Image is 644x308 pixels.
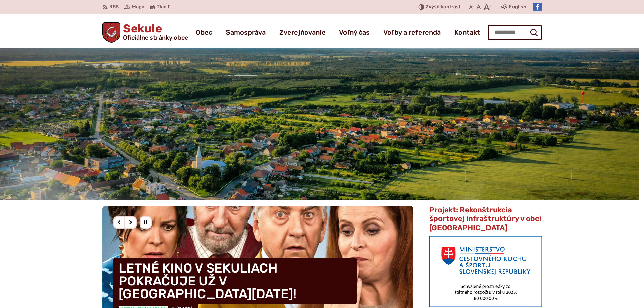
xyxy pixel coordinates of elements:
img: Prejsť na Facebook stránku [533,3,542,11]
span: English [509,3,526,11]
h1: Sekule [120,23,188,41]
a: Kontakt [454,23,480,42]
h4: LETNÉ KINO V SEKULIACH POKRAČUJE UŽ V [GEOGRAPHIC_DATA][DATE]! [113,258,357,304]
a: Obec [196,23,212,42]
div: Predošlý slajd [113,216,125,229]
img: min-cras.png [429,236,542,307]
span: kontrast [426,4,461,10]
a: Samospráva [226,23,266,42]
a: Voľby a referendá [383,23,441,42]
span: Tlačiť [157,4,170,10]
img: Prejsť na domovskú stránku [102,22,121,43]
div: Nasledujúci slajd [124,216,137,229]
div: Pozastaviť pohyb slajdera [140,216,152,229]
a: Zverejňovanie [279,23,326,42]
a: Logo Sekule, prejsť na domovskú stránku. [102,22,188,43]
span: Zvýšiť [426,4,440,10]
span: RSS [109,3,119,11]
a: Voľný čas [339,23,370,42]
span: Oficiálne stránky obce [123,34,188,41]
span: Mapa [132,3,144,11]
span: Projekt: Rekonštrukcia športovej infraštruktúry v obci [GEOGRAPHIC_DATA] [429,205,542,232]
a: English [507,3,528,11]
